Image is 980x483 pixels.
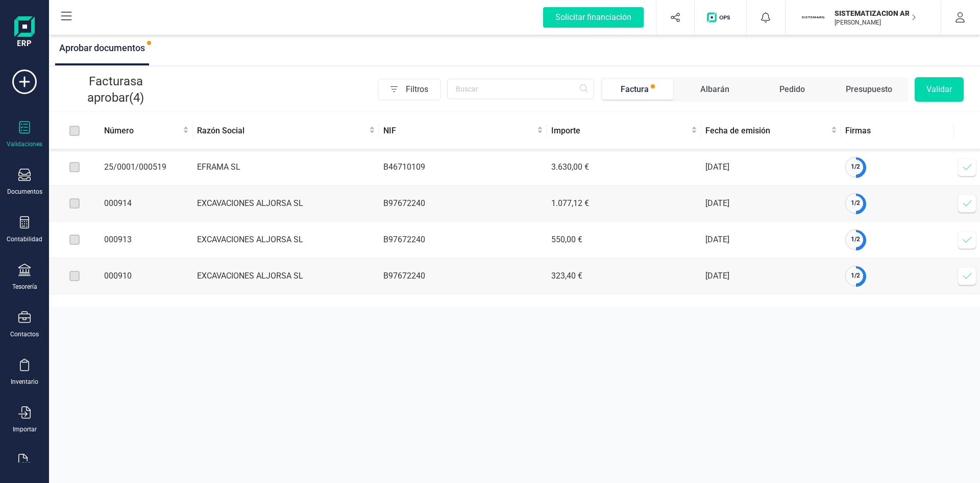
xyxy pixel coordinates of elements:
[100,222,193,258] td: 000913
[7,188,42,196] div: Documentos
[197,125,367,137] span: Razón Social
[531,1,656,34] button: Solicitar financiación
[915,77,964,102] button: Validar
[13,425,37,433] div: Importar
[551,125,689,137] span: Importe
[700,83,729,96] div: Albarán
[701,186,841,222] td: [DATE]
[835,18,916,27] p: [PERSON_NAME]
[7,235,42,243] div: Contabilidad
[59,42,145,53] span: Aprobar documentos
[10,330,39,338] div: Contactos
[104,125,181,137] span: Número
[14,16,35,49] img: Logo Finanedi
[100,186,193,222] td: 000914
[621,83,649,96] div: Factura
[193,149,379,186] td: EFRAMA SL
[707,12,734,22] img: Logo de OPS
[851,163,860,170] span: 1 / 2
[100,258,193,294] td: 000910
[379,149,547,186] td: B46710109
[547,222,701,258] td: 550,00 €
[543,7,644,28] div: Solicitar financiación
[383,125,535,137] span: NIF
[447,79,594,99] input: Buscar
[851,236,860,243] span: 1 / 2
[378,79,441,100] button: Filtros
[193,222,379,258] td: EXCAVACIONES ALJORSA SL
[802,6,824,29] img: SI
[547,258,701,294] td: 323,40 €
[701,222,841,258] td: [DATE]
[12,283,37,291] div: Tesorería
[705,125,829,137] span: Fecha de emisión
[841,113,954,149] th: Firmas
[798,1,928,34] button: SISISTEMATIZACION ARQUITECTONICA EN REFORMAS SL[PERSON_NAME]
[65,73,166,106] p: Facturas a aprobar (4)
[701,149,841,186] td: [DATE]
[7,140,42,148] div: Validaciones
[379,222,547,258] td: B97672240
[193,258,379,294] td: EXCAVACIONES ALJORSA SL
[851,272,860,279] span: 1 / 2
[193,186,379,222] td: EXCAVACIONES ALJORSA SL
[701,1,740,34] button: Logo de OPS
[846,83,892,96] div: Presupuesto
[851,199,860,206] span: 1 / 2
[100,149,193,186] td: 25/0001/000519
[547,149,701,186] td: 3.630,00 €
[379,258,547,294] td: B97672240
[779,83,805,96] div: Pedido
[11,378,38,386] div: Inventario
[701,258,841,294] td: [DATE]
[379,186,547,222] td: B97672240
[406,79,440,100] span: Filtros
[547,186,701,222] td: 1.077,12 €
[835,8,916,18] p: SISTEMATIZACION ARQUITECTONICA EN REFORMAS SL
